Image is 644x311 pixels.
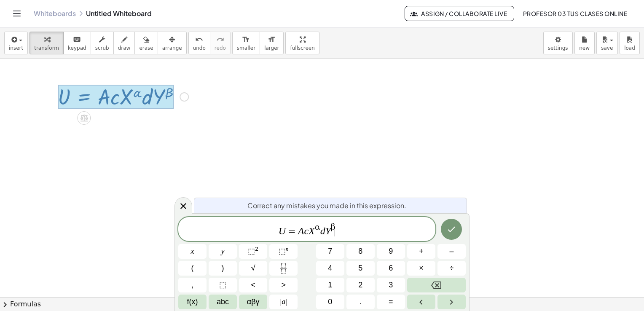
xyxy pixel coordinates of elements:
i: format_size [242,35,250,45]
button: insert [4,32,28,54]
button: undoundo [188,32,210,54]
button: Absolute value [269,295,298,309]
button: erase [134,32,158,54]
button: Left arrow [407,295,435,309]
button: Greater than [269,278,298,292]
span: a [280,296,287,308]
span: f(x) [187,296,198,308]
button: 9 [377,244,405,259]
span: 5 [358,263,362,274]
button: 0 [316,295,344,309]
i: format_size [268,35,276,45]
span: ​ [335,226,335,236]
span: × [419,263,424,274]
button: Times [407,261,435,276]
span: load [624,45,635,51]
span: abc [217,296,229,308]
span: = [389,296,393,308]
span: α [315,223,320,232]
span: y [221,246,225,257]
button: 5 [346,261,375,276]
button: ) [209,261,237,276]
span: ÷ [450,263,454,274]
span: Correct any mistakes you made in this expression. [247,201,406,211]
span: 8 [358,246,362,257]
button: Squared [239,244,267,259]
span: draw [118,45,131,51]
span: + [419,246,424,257]
span: erase [139,45,153,51]
button: Superscript [269,244,298,259]
span: new [579,45,590,51]
button: 6 [377,261,405,276]
span: β [331,223,335,232]
i: keyboard [73,35,81,45]
button: . [346,295,375,309]
span: Profesor 03 Tus Clases Online [523,10,627,17]
span: 6 [389,263,393,274]
button: Toggle navigation [10,7,24,20]
var: U [279,225,286,236]
button: transform [30,32,64,54]
button: keyboardkeypad [63,32,91,54]
button: 8 [346,244,375,259]
span: > [281,279,286,291]
span: 9 [389,246,393,257]
span: x [191,246,194,257]
span: larger [264,45,279,51]
button: fullscreen [285,32,319,54]
sup: 2 [255,246,258,252]
button: scrub [91,32,114,54]
button: 1 [316,278,344,292]
span: transform [34,45,59,51]
span: save [601,45,613,51]
var: d [320,225,325,236]
button: Profesor 03 Tus Clases Online [516,6,634,21]
span: , [191,279,193,291]
span: – [449,246,453,257]
span: | [280,298,282,306]
span: fullscreen [290,45,314,51]
span: keypad [68,45,86,51]
button: ( [178,261,207,276]
button: Divide [437,261,466,276]
div: Apply the same math to both sides of the equation [77,111,91,125]
span: αβγ [247,296,260,308]
span: 2 [358,279,362,291]
button: 2 [346,278,375,292]
span: arrange [162,45,182,51]
button: draw [113,32,135,54]
button: Backspace [407,278,466,292]
span: | [285,298,287,306]
span: . [360,296,362,308]
span: 3 [389,279,393,291]
i: redo [216,35,224,45]
span: 0 [328,296,332,308]
var: X [309,225,315,236]
span: ) [222,263,224,274]
span: redo [215,45,226,51]
span: insert [9,45,23,51]
i: undo [195,35,203,45]
span: ⬚ [279,247,286,255]
button: save [596,32,618,54]
span: undo [193,45,206,51]
button: Equals [377,295,405,309]
span: settings [548,45,568,51]
button: Placeholder [209,278,237,292]
sup: n [286,246,289,252]
span: 4 [328,263,332,274]
span: 1 [328,279,332,291]
span: ⬚ [248,247,255,255]
button: redoredo [210,32,231,54]
span: Assign / Collaborate Live [412,10,507,17]
span: smaller [237,45,255,51]
button: 4 [316,261,344,276]
span: √ [251,263,255,274]
span: 7 [328,246,332,257]
button: 7 [316,244,344,259]
var: A [298,225,304,236]
button: format_sizesmaller [232,32,260,54]
span: < [251,279,255,291]
button: , [178,278,207,292]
